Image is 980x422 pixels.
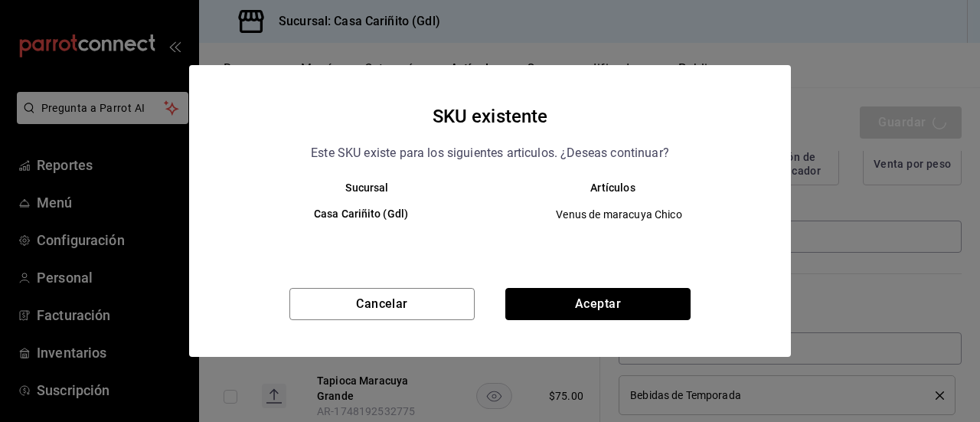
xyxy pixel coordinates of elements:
span: Venus de maracuya Chico [503,207,735,222]
th: Sucursal [220,182,490,194]
h4: SKU existente [433,102,548,131]
h6: Casa Cariñito (Gdl) [244,206,478,223]
button: Cancelar [289,288,475,320]
button: Aceptar [505,288,691,320]
th: Artículos [490,182,760,194]
p: Este SKU existe para los siguientes articulos. ¿Deseas continuar? [311,143,669,163]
